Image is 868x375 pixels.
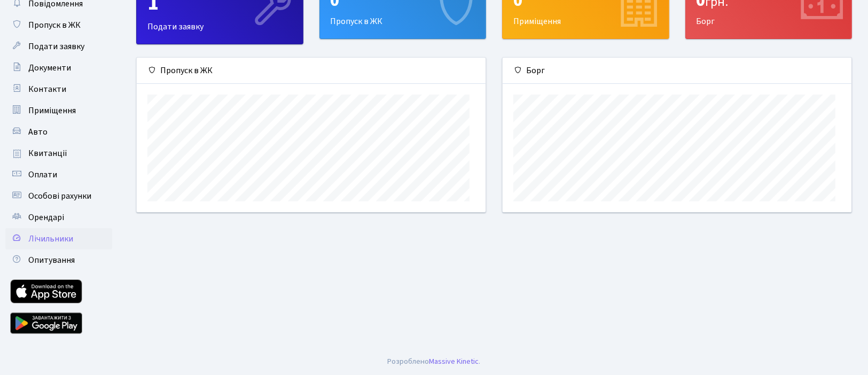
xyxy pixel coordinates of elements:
span: Приміщення [28,105,76,116]
a: Орендарі [5,207,112,228]
a: Авто [5,121,112,143]
a: Пропуск в ЖК [5,14,112,36]
span: Пропуск в ЖК [28,19,81,31]
span: Лічильники [28,233,73,245]
span: Контакти [28,83,66,95]
div: Пропуск в ЖК [137,58,486,84]
span: Авто [28,126,48,138]
span: Опитування [28,254,75,266]
a: Опитування [5,249,112,271]
span: Оплати [28,169,57,181]
a: Контакти [5,79,112,100]
div: Розроблено . [388,356,481,368]
a: Документи [5,57,112,79]
span: Квитанції [28,147,67,159]
a: Massive Kinetic [429,356,479,367]
span: Документи [28,62,71,74]
a: Подати заявку [5,36,112,57]
div: Борг [503,58,851,84]
a: Квитанції [5,143,112,164]
span: Подати заявку [28,41,84,52]
span: Орендарі [28,212,64,223]
a: Приміщення [5,100,112,121]
span: Особові рахунки [28,190,91,202]
a: Оплати [5,164,112,185]
a: Лічильники [5,228,112,249]
a: Особові рахунки [5,185,112,207]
